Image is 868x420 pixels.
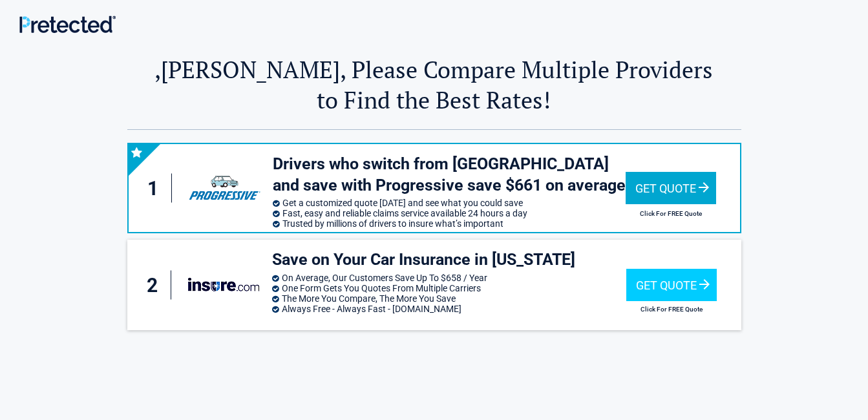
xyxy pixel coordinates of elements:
[272,273,626,283] li: On Average, Our Customers Save Up To $658 / Year
[127,54,741,115] h2: ,[PERSON_NAME], Please Compare Multiple Providers to Find the Best Rates!
[273,198,626,208] li: Get a customized quote [DATE] and see what you could save
[273,218,626,229] li: Trusted by millions of drivers to insure what’s important
[272,304,626,314] li: Always Free - Always Fast - [DOMAIN_NAME]
[272,283,626,293] li: One Form Gets You Quotes From Multiple Carriers
[19,16,116,33] img: Main Logo
[140,271,171,300] div: 2
[183,168,266,208] img: progressive's logo
[272,293,626,304] li: The More You Compare, The More You Save
[626,172,716,204] div: Get Quote
[185,263,262,307] img: insure's logo
[273,154,626,196] h3: Drivers who switch from [GEOGRAPHIC_DATA] and save with Progressive save $661 on average
[142,174,173,203] div: 1
[272,249,626,271] h3: Save on Your Car Insurance in [US_STATE]
[273,208,626,218] li: Fast, easy and reliable claims service available 24 hours a day
[626,306,717,313] h2: Click For FREE Quote
[626,269,717,301] div: Get Quote
[626,210,716,217] h2: Click For FREE Quote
